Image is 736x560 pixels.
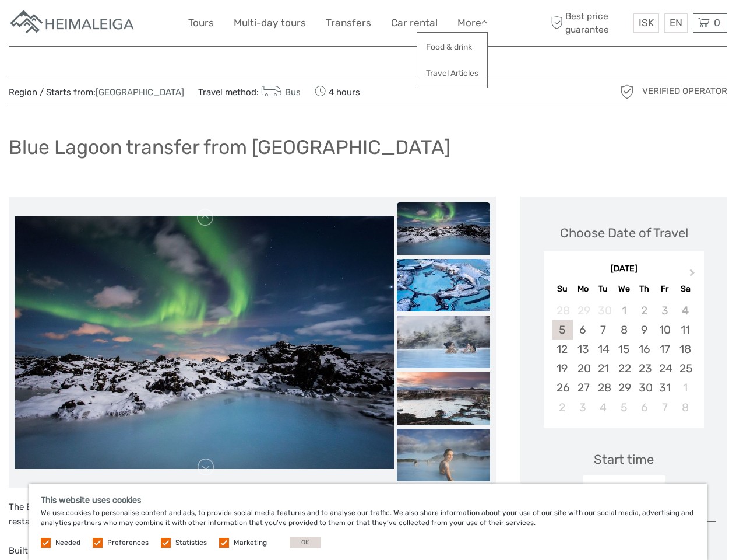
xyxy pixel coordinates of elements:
div: Choose Monday, October 13th, 2025 [573,339,593,359]
div: Su [552,281,572,297]
img: de75203f34c24bcc87a71791098dfd35_slider_thumbnail.jpg [397,429,490,481]
img: 0734928c4dda408992eb457f7a58de78_slider_thumbnail.jpg [397,316,490,368]
div: Not available Sunday, September 28th, 2025 [552,301,572,320]
div: Choose Monday, November 3rd, 2025 [573,398,593,417]
div: Choose Wednesday, November 5th, 2025 [614,398,634,417]
button: OK [290,537,321,548]
div: Choose Tuesday, October 14th, 2025 [593,339,614,359]
div: Not available Friday, October 3rd, 2025 [654,301,675,320]
a: Travel Articles [417,62,487,85]
h5: This website uses cookies [41,495,695,505]
a: Multi-day tours [234,15,306,32]
a: Transfers [326,15,371,32]
p: The Blue Lagoon is world-famous for a reason! Soak in the healing milky blue water, enjoy spa ser... [9,500,496,530]
div: Not available Thursday, October 2nd, 2025 [634,301,654,320]
span: 4 hours [315,83,360,100]
img: verified_operator_grey_128.png [618,82,636,101]
div: Choose Saturday, October 18th, 2025 [675,339,695,359]
div: EN [664,13,688,33]
div: Not available Monday, September 29th, 2025 [573,301,593,320]
div: Choose Sunday, October 12th, 2025 [552,339,572,359]
div: Choose Monday, October 27th, 2025 [573,378,593,397]
label: Marketing [234,538,267,548]
div: Choose Thursday, October 16th, 2025 [634,339,654,359]
span: Best price guarantee [548,10,631,36]
span: 0 [712,17,722,29]
div: Not available Wednesday, October 1st, 2025 [614,301,634,320]
label: Needed [55,538,80,548]
a: Food & drink [417,36,487,58]
div: Choose Saturday, October 25th, 2025 [675,359,695,378]
div: Choose Sunday, October 26th, 2025 [552,378,572,397]
div: Start time [594,450,654,468]
img: 2e8a66f8283d4bb9b16dd5b12888a471_slider_thumbnail.jpg [397,259,490,311]
div: Not available Saturday, October 4th, 2025 [675,301,695,320]
span: Verified Operator [642,85,727,97]
div: Choose Sunday, October 19th, 2025 [552,359,572,378]
div: Fr [654,281,675,297]
div: Choose Sunday, November 2nd, 2025 [552,398,572,417]
div: Choose Friday, October 31st, 2025 [654,378,675,397]
div: Choose Wednesday, October 22nd, 2025 [614,359,634,378]
div: Choose Friday, November 7th, 2025 [654,398,675,417]
div: Th [634,281,654,297]
label: Preferences [107,538,149,548]
div: Choose Friday, October 24th, 2025 [654,359,675,378]
span: Region / Starts from: [9,86,184,99]
div: Choose Thursday, October 23rd, 2025 [634,359,654,378]
img: 4d9c401caf574c8bb86078cc33bf21a8_slider_thumbnail.jpg [397,202,490,255]
a: Car rental [391,15,438,32]
div: Choose Tuesday, October 28th, 2025 [593,378,614,397]
div: Not available Tuesday, September 30th, 2025 [593,301,614,320]
div: Choose Thursday, November 6th, 2025 [634,398,654,417]
div: Tu [593,281,614,297]
div: Choose Saturday, November 8th, 2025 [675,398,695,417]
div: Choose Saturday, November 1st, 2025 [675,378,695,397]
div: Choose Thursday, October 30th, 2025 [634,378,654,397]
div: Choose Friday, October 10th, 2025 [654,320,675,339]
button: Next Month [684,266,703,285]
h1: Blue Lagoon transfer from [GEOGRAPHIC_DATA] [9,135,450,159]
div: Choose Thursday, October 9th, 2025 [634,320,654,339]
div: Choose Monday, October 20th, 2025 [573,359,593,378]
a: Bus [259,87,301,97]
div: Choose Friday, October 17th, 2025 [654,339,675,359]
div: Choose Sunday, October 5th, 2025 [552,320,572,339]
a: More [457,15,488,32]
div: Choose Date of Travel [560,224,688,242]
span: ISK [639,17,654,29]
img: Apartments in Reykjavik [9,9,137,37]
div: Sa [675,281,695,297]
div: We use cookies to personalise content and ads, to provide social media features and to analyse ou... [29,484,707,560]
div: Choose Monday, October 6th, 2025 [573,320,593,339]
span: Travel method: [198,83,301,100]
div: Choose Saturday, October 11th, 2025 [675,320,695,339]
div: month 2025-10 [547,301,700,417]
img: 4d9c401caf574c8bb86078cc33bf21a8_main_slider.jpg [15,216,394,469]
label: Statistics [175,538,207,548]
div: [DATE] [544,263,704,275]
div: Choose Tuesday, October 7th, 2025 [593,320,614,339]
div: Choose Tuesday, November 4th, 2025 [593,398,614,417]
div: Choose Tuesday, October 21st, 2025 [593,359,614,378]
div: We [614,281,634,297]
div: Choose Wednesday, October 15th, 2025 [614,339,634,359]
a: Tours [188,15,214,32]
img: 540a6d6f40f94b05b1b83c4f2302ba43_slider_thumbnail.jpg [397,372,490,425]
div: 07:30 [583,475,665,502]
div: Choose Wednesday, October 8th, 2025 [614,320,634,339]
a: [GEOGRAPHIC_DATA] [96,87,184,97]
div: Choose Wednesday, October 29th, 2025 [614,378,634,397]
div: Mo [573,281,593,297]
